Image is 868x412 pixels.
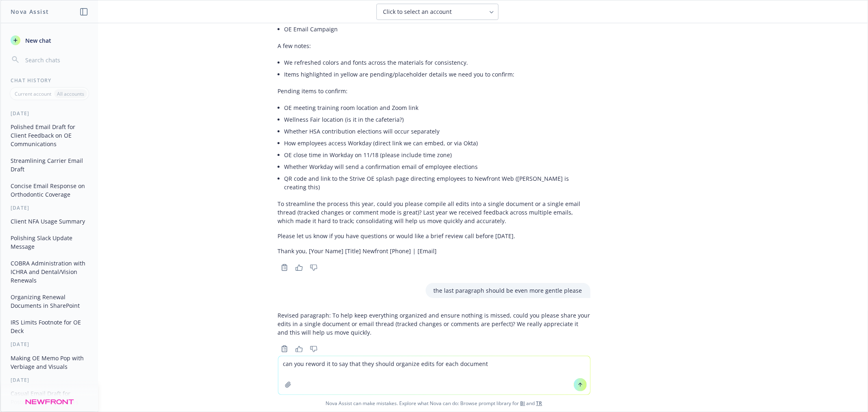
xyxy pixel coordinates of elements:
[278,199,590,225] p: To streamline the process this year, could you please compile all edits into a single document or...
[278,42,590,50] p: A few notes:
[24,54,88,66] input: Search chats
[536,400,542,407] a: TR
[284,68,590,80] li: Items highlighted in yellow are pending/placeholder details we need you to confirm:
[7,316,92,337] button: IRS Limits Footnote for OE Deck
[11,7,49,16] h1: Nova Assist
[24,36,51,45] span: New chat
[4,395,864,412] span: Nova Assist can make mistakes. Explore what Nova can do: Browse prompt library for and
[15,90,51,97] p: Current account
[284,173,590,193] li: QR code and link to the Strive OE splash page directing employees to Newfront Web ([PERSON_NAME] ...
[284,137,590,149] li: How employees access Workday (direct link we can embed, or via Okta)
[307,343,320,355] button: Thumbs down
[284,102,590,114] li: OE meeting training room location and Zoom link
[7,154,92,176] button: Streamlining Carrier Email Draft
[7,256,92,287] button: COBRA Administration with ICHRA and Dental/Vision Renewals
[7,351,92,373] button: Making OE Memo Pop with Verbiage and Visuals
[434,286,582,295] p: the last paragraph should be even more gentle please
[7,120,92,151] button: Polished Email Draft for Client Feedback on OE Communications
[1,204,98,211] div: [DATE]
[284,149,590,161] li: OE close time in Workday on 11/18 (please include time zone)
[278,232,590,240] p: Please let us know if you have questions or would like a brief review call before [DATE].
[57,90,84,97] p: All accounts
[1,341,98,348] div: [DATE]
[281,264,288,271] svg: Copy to clipboard
[284,23,590,35] li: OE Email Campaign
[284,114,590,125] li: Wellness Fair location (is it in the cafeteria?)
[284,125,590,137] li: Whether HSA contribution elections will occur separately
[278,311,590,337] p: Revised paragraph: To help keep everything organized and ensure nothing is missed, could you plea...
[284,161,590,173] li: Whether Workday will send a confirmation email of employee elections
[278,87,590,95] p: Pending items to confirm:
[7,215,92,228] button: Client NFA Usage Summary
[7,179,92,201] button: Concise Email Response on Orthodontic Coverage
[7,231,92,253] button: Polishing Slack Update Message
[307,262,320,273] button: Thumbs down
[7,387,92,409] button: Casual Email Draft for Postcard Printing Quotes
[284,57,590,68] li: We refreshed colors and fonts across the materials for consistency.
[1,110,98,117] div: [DATE]
[7,290,92,312] button: Organizing Renewal Documents in SharePoint
[278,356,590,394] textarea: can you reword it to say that they should organize edits for each document
[281,345,288,353] svg: Copy to clipboard
[383,8,452,16] span: Click to select an account
[7,33,92,48] button: New chat
[1,77,98,84] div: Chat History
[278,247,590,255] p: Thank you, [Your Name] [Title] Newfront [Phone] | [Email]
[376,4,498,20] button: Click to select an account
[520,400,525,407] a: BI
[1,377,98,384] div: [DATE]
